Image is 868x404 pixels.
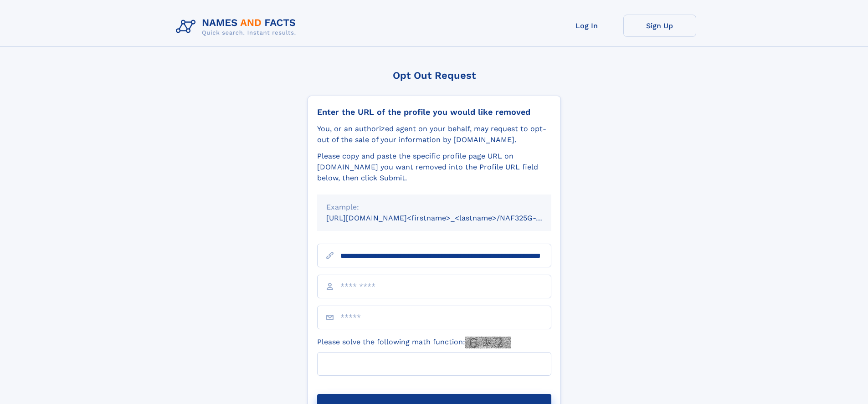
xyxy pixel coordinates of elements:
[317,123,551,145] div: You, or an authorized agent on your behalf, may request to opt-out of the sale of your informatio...
[308,70,561,81] div: Opt Out Request
[317,151,551,184] div: Please copy and paste the specific profile page URL on [DOMAIN_NAME] you want removed into the Pr...
[623,15,696,37] a: Sign Up
[326,214,569,222] small: [URL][DOMAIN_NAME]<firstname>_<lastname>/NAF325G-xxxxxxxx
[317,107,551,117] div: Enter the URL of the profile you would like removed
[326,202,542,213] div: Example:
[317,337,511,348] label: Please solve the following math function:
[172,15,303,39] img: Logo Names and Facts
[550,15,623,37] a: Log In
